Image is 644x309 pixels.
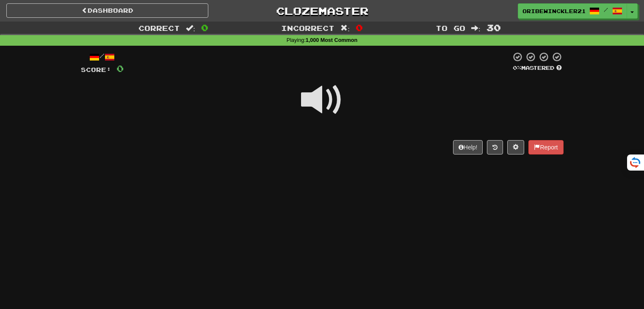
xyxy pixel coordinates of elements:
span: 0 % [513,64,521,71]
span: OribeWinckler21 [522,7,585,15]
span: Incorrect [281,24,334,32]
a: OribeWinckler21 / [518,3,627,19]
span: To go [436,24,465,32]
span: 30 [486,22,501,33]
div: Mastered [511,64,564,72]
a: Clozemaster [221,3,423,18]
span: 0 [356,22,363,33]
span: : [340,25,350,32]
span: : [186,25,195,32]
span: / [604,7,608,13]
span: : [471,25,481,32]
span: Score: [81,66,111,73]
span: 0 [116,63,124,74]
div: / [81,52,124,62]
button: Report [528,140,563,154]
button: Round history (alt+y) [487,140,503,154]
a: Dashboard [6,3,208,18]
span: 0 [201,22,208,33]
button: Help! [453,140,483,154]
strong: 1,000 Most Common [306,37,357,43]
span: Correct [138,24,180,32]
